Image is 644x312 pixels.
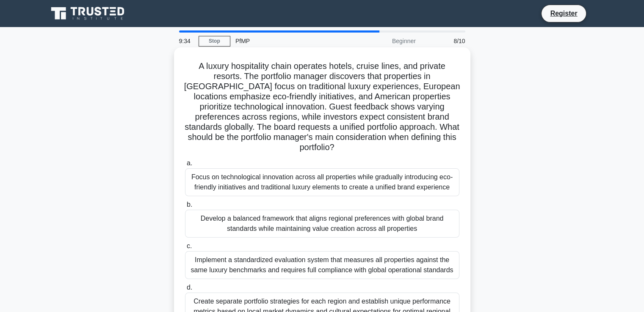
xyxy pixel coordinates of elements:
[185,168,459,196] div: Focus on technological innovation across all properties while gradually introducing eco-friendly ...
[184,61,460,153] h5: A luxury hospitality chain operates hotels, cruise lines, and private resorts. The portfolio mana...
[174,33,199,49] div: 9:34
[199,36,230,47] a: Stop
[187,201,192,208] span: b.
[187,159,192,167] span: a.
[187,242,192,249] span: c.
[185,251,459,279] div: Implement a standardized evaluation system that measures all properties against the same luxury b...
[421,33,470,49] div: 8/10
[545,8,582,19] a: Register
[347,33,421,49] div: Beginner
[187,284,192,291] span: d.
[185,210,459,238] div: Develop a balanced framework that aligns regional preferences with global brand standards while m...
[230,33,347,49] div: PfMP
